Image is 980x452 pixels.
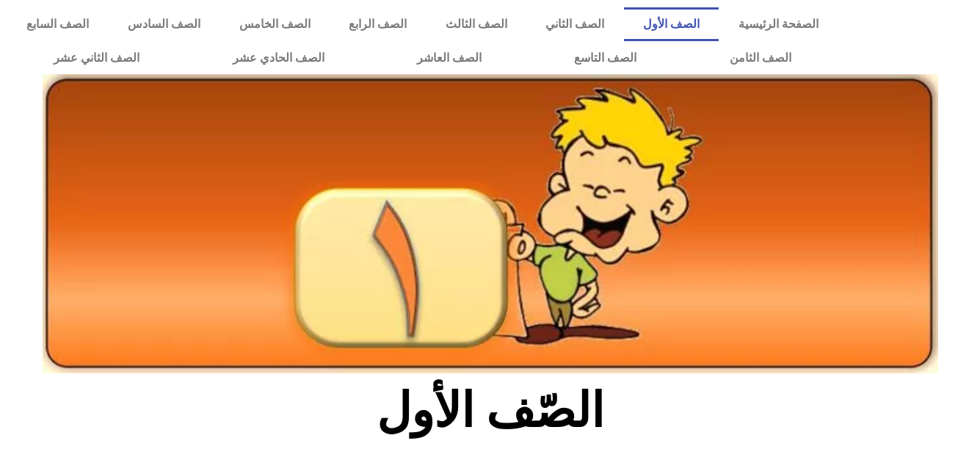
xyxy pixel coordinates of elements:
[683,41,837,75] a: الصف الثامن
[186,41,370,75] a: الصف الحادي عشر
[7,7,109,41] a: الصف السابع
[528,41,683,75] a: الصف التاسع
[426,7,526,41] a: الصف الثالث
[219,7,330,41] a: الصف الخامس
[719,7,838,41] a: الصفحة الرئيسية
[526,7,624,41] a: الصف الثاني
[7,41,186,75] a: الصف الثاني عشر
[247,382,733,440] h2: الصّف الأول
[109,7,220,41] a: الصف السادس
[371,41,528,75] a: الصف العاشر
[330,7,427,41] a: الصف الرابع
[624,7,719,41] a: الصف الأول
